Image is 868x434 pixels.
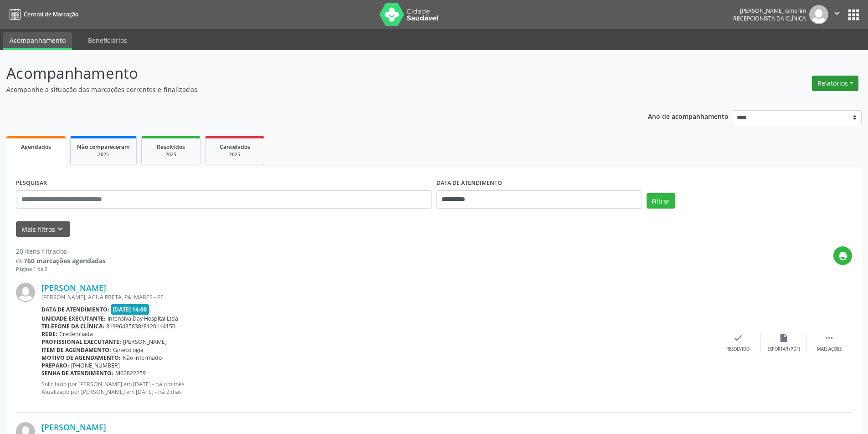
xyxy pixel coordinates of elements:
button: apps [846,7,862,23]
span: [DATE] 14:00 [111,304,149,315]
strong: 760 marcações agendadas [24,256,106,265]
span: Resolvidos [157,143,185,151]
span: Não compareceram [77,143,130,151]
b: Motivo de agendamento: [41,354,121,362]
img: img [16,283,35,302]
b: Data de atendimento: [41,306,109,313]
span: [PERSON_NAME] [123,338,167,346]
a: Acompanhamento [3,32,72,50]
span: Ginecologia [113,346,144,354]
span: M02822259 [115,369,146,377]
span: Agendados [21,143,51,151]
p: Acompanhamento [6,62,605,85]
div: Resolvido [726,346,750,352]
i: check [733,333,743,343]
button: print [833,246,852,265]
a: [PERSON_NAME] [41,422,106,432]
a: Beneficiários [82,32,134,48]
div: 20 itens filtrados [16,246,106,256]
span: Intensiva Day Hospital Ltda [108,315,178,322]
button: Mais filtroskeyboard_arrow_down [16,221,70,237]
span: Recepcionista da clínica [733,15,806,22]
div: Exportar (PDF) [767,346,800,352]
span: [PHONE_NUMBER] [71,362,120,369]
div: de [16,256,106,266]
div: Página 1 de 2 [16,266,106,273]
span: Cancelados [220,143,250,151]
span: Central de Marcação [24,10,78,18]
p: Solicitado por [PERSON_NAME] em [DATE] - há um mês Atualizado por [PERSON_NAME] em [DATE] - há 2 ... [41,380,715,396]
button:  [828,5,846,24]
div: [PERSON_NAME], AGUA PRETA, PALMARES - PE [41,293,715,301]
div: [PERSON_NAME] Ismerim [733,7,806,15]
b: Profissional executante: [41,338,121,346]
b: Preparo: [41,362,69,369]
i: print [838,251,848,261]
b: Telefone da clínica: [41,322,104,330]
b: Unidade executante: [41,315,106,322]
div: 2025 [148,151,194,158]
div: 2025 [77,151,130,158]
b: Item de agendamento: [41,346,111,354]
span: 81996435838/8120114150 [106,322,175,330]
b: Senha de atendimento: [41,369,113,377]
div: Mais ações [817,346,842,352]
img: img [809,5,828,24]
a: [PERSON_NAME] [41,283,106,293]
label: DATA DE ATENDIMENTO [437,176,502,190]
span: Não informado [123,354,162,362]
span: Credenciada [59,330,93,338]
i: keyboard_arrow_down [55,224,65,234]
b: Rede: [41,330,57,338]
button: Filtrar [647,193,675,209]
p: Ano de acompanhamento [648,110,729,122]
i:  [832,8,842,18]
a: Central de Marcação [6,7,78,22]
div: 2025 [212,151,257,158]
label: PESQUISAR [16,176,47,190]
p: Acompanhe a situação das marcações correntes e finalizadas [6,85,605,94]
i:  [824,333,834,343]
i: insert_drive_file [779,333,789,343]
button: Relatórios [812,76,858,91]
